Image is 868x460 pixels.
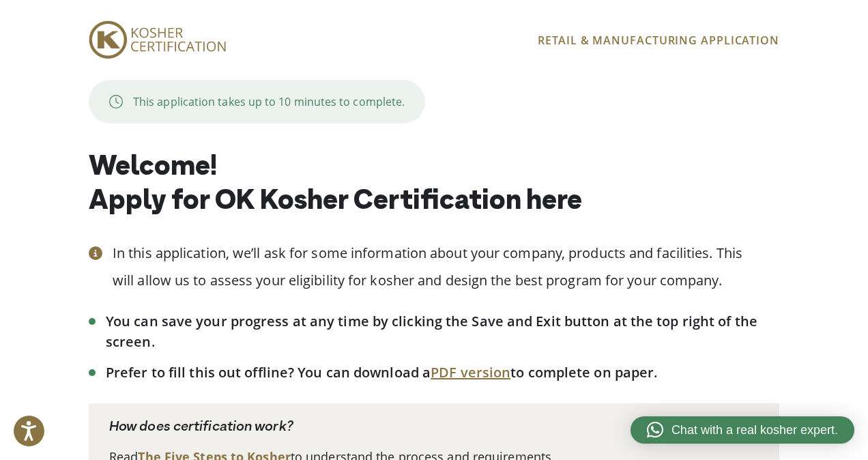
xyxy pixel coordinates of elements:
[106,311,779,352] li: You can save your progress at any time by clicking the Save and Exit button at the top right of t...
[671,421,838,440] span: Chat with a real kosher expert.
[631,416,854,444] a: Chat with a real kosher expert.
[431,363,510,382] a: PDF version
[106,362,779,383] li: Prefer to fill this out offline? You can download a to complete on paper.
[113,240,779,294] p: In this application, we’ll ask for some information about your company, products and facilities. ...
[538,32,779,48] p: RETAIL & MANUFACTURING APPLICATION
[109,417,759,437] p: How does certification work?
[133,94,405,110] p: This application takes up to 10 minutes to complete.
[89,151,779,219] h1: Welcome! Apply for OK Kosher Certification here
